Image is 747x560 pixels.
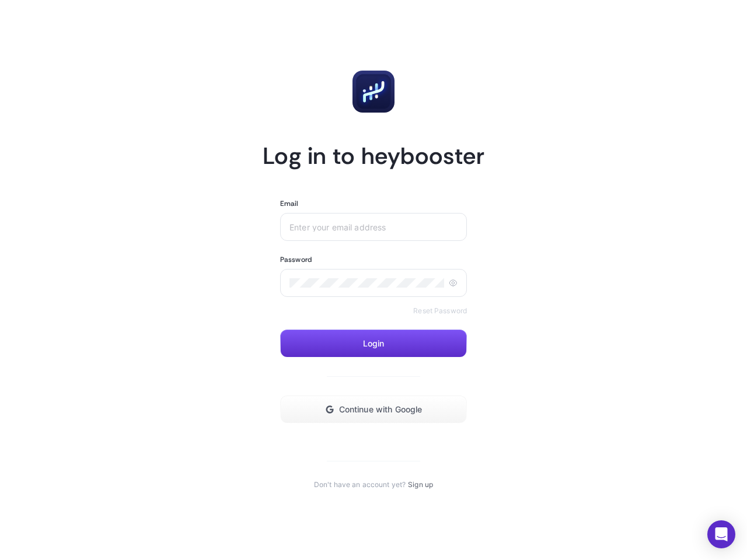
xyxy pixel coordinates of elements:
span: Login [363,339,385,348]
a: Reset Password [413,306,467,316]
a: Sign up [408,480,433,489]
h1: Log in to heybooster [263,141,484,171]
button: Login [280,330,467,358]
label: Email [280,199,299,208]
div: Open Intercom Messenger [707,520,735,548]
span: Don't have an account yet? [314,480,406,489]
label: Password [280,255,312,264]
span: Continue with Google [339,405,423,414]
button: Continue with Google [280,395,467,423]
input: Enter your email address [289,222,458,232]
